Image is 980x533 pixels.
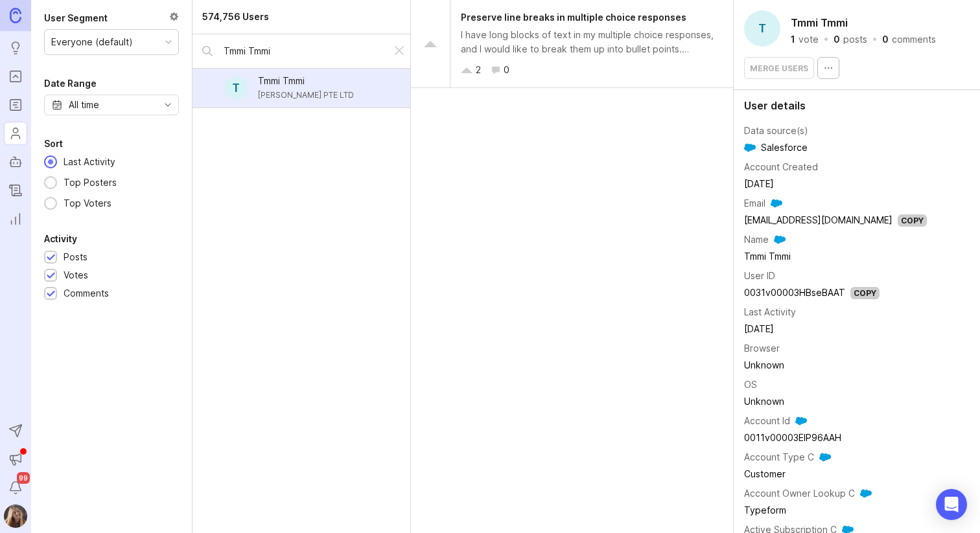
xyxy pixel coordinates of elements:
div: T [744,10,780,47]
div: Comments [64,286,109,301]
div: 0031v00003HBseBAAT [744,286,845,300]
img: Salesforce logo [795,415,807,427]
img: Canny Home [10,8,21,23]
td: Unknown [744,357,927,374]
div: All time [69,98,99,112]
div: 0 [882,35,889,44]
span: Salesforce [744,141,808,155]
div: Last Activity [744,305,796,319]
div: Data source(s) [744,124,808,138]
img: Salesforce logo [774,234,786,245]
div: comments [892,35,936,44]
div: Sort [44,136,63,152]
div: Copy [850,287,880,299]
div: Name [744,232,769,247]
div: Date Range [44,76,97,91]
div: Account Id [744,414,790,428]
svg: toggle icon [157,100,178,110]
input: Search by name... [224,44,382,58]
div: I have long blocks of text in my multiple choice responses, and I would like to break them up int... [461,28,723,56]
img: Salesforce logo [744,142,756,153]
div: Votes [64,268,88,282]
time: [DATE] [744,178,774,189]
div: Account Owner Lookup C [744,486,855,501]
div: User details [744,100,970,111]
td: Unknown [744,393,927,410]
div: Activity [44,231,77,247]
div: 0 [834,35,840,44]
div: · [871,35,878,44]
a: Reporting [4,207,27,231]
img: Salesforce logo [860,488,872,499]
div: OS [744,378,757,392]
a: [EMAIL_ADDRESS][DOMAIN_NAME] [744,214,892,225]
div: posts [843,35,867,44]
div: Top Posters [57,176,123,190]
div: Email [744,196,765,210]
div: · [822,35,830,44]
div: Tmmi Tmmi [258,74,354,88]
img: Laura Marco [4,505,28,528]
a: Ideas [4,36,27,60]
div: Posts [64,250,87,264]
time: [DATE] [744,323,774,334]
div: Customer [744,467,927,481]
div: 0011v00003EIP96AAH [744,431,927,445]
div: Open Intercom Messenger [936,489,967,520]
div: 2 [476,63,481,77]
span: 99 [17,472,30,484]
div: Account Created [744,160,818,174]
a: Autopilot [4,150,27,174]
div: [PERSON_NAME] PTE LTD [258,88,354,102]
div: Last Activity [57,155,122,169]
div: Account Type C [744,450,814,464]
button: Notifications [4,476,27,499]
div: Everyone (default) [51,35,133,49]
button: Laura Marco [4,505,27,528]
div: User ID [744,269,775,283]
div: User Segment [44,10,108,26]
a: Changelog [4,179,27,202]
button: Send to Autopilot [4,419,27,442]
div: Copy [898,214,927,227]
div: vote [799,35,819,44]
div: 1 [791,35,795,44]
button: Announcements [4,448,27,471]
div: Typeform [744,503,927,517]
a: Roadmaps [4,93,27,117]
div: T [224,76,248,100]
img: Salesforce logo [771,198,782,209]
div: Top Voters [57,196,118,210]
div: 574,756 Users [202,10,269,24]
h2: Tmmi Tmmi [788,13,850,32]
a: Portal [4,65,27,88]
div: Browser [744,341,780,356]
img: Salesforce logo [819,451,831,463]
div: 0 [504,63,509,77]
td: Tmmi Tmmi [744,248,927,265]
span: Preserve line breaks in multiple choice responses [461,12,686,23]
a: Users [4,122,27,145]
